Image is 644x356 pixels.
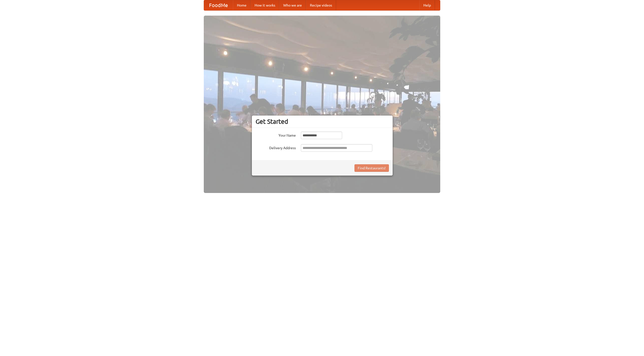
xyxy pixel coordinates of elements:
a: Help [419,0,435,10]
label: Your Name [256,132,296,138]
a: How it works [251,0,279,10]
a: Recipe videos [306,0,336,10]
a: Home [233,0,251,10]
a: FoodMe [204,0,233,10]
h3: Get Started [256,118,389,125]
a: Who we are [279,0,306,10]
label: Delivery Address [256,144,296,150]
button: Find Restaurants! [354,164,389,172]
